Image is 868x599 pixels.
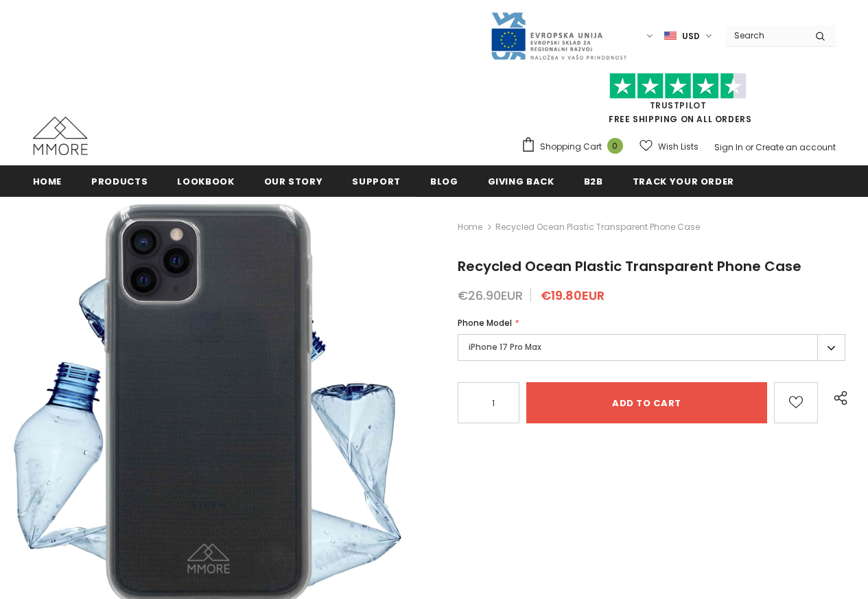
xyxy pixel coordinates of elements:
a: Trustpilot [650,99,707,111]
span: 0 [607,138,623,154]
span: Wish Lists [658,140,699,154]
span: Track your order [633,175,734,188]
span: Lookbook [177,175,234,188]
span: USD [682,30,700,43]
a: Home [458,219,482,235]
input: Search Site [726,25,805,45]
span: FREE SHIPPING ON ALL ORDERS [521,79,836,125]
a: Wish Lists [640,134,699,158]
a: Sign In [714,141,743,153]
a: Giving back [488,165,554,196]
img: USD [664,30,677,42]
img: MMORE Cases [33,117,88,155]
span: Home [33,175,62,188]
span: Recycled Ocean Plastic Transparent Phone Case [495,219,700,235]
span: Phone Model [458,317,512,329]
a: Shopping Cart 0 [521,137,630,157]
span: Recycled Ocean Plastic Transparent Phone Case [458,257,801,276]
span: Our Story [264,175,323,188]
span: or [745,141,753,153]
span: Giving back [488,175,554,188]
a: B2B [584,165,603,196]
input: Add to cart [526,382,767,423]
a: Home [33,165,62,196]
img: Javni Razpis [490,11,627,61]
span: €26.90EUR [458,287,523,304]
span: support [352,175,401,188]
span: Products [91,175,148,188]
a: Lookbook [177,165,234,196]
span: Shopping Cart [540,140,602,154]
a: Create an account [755,141,836,153]
span: B2B [584,175,603,188]
label: iPhone 17 Pro Max [458,334,845,361]
a: Our Story [264,165,323,196]
a: support [352,165,401,196]
a: Products [91,165,148,196]
a: Javni Razpis [490,30,627,41]
img: Trust Pilot Stars [609,73,747,99]
span: €19.80EUR [541,287,605,304]
a: Track your order [633,165,734,196]
span: Blog [430,175,458,188]
a: Blog [430,165,458,196]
